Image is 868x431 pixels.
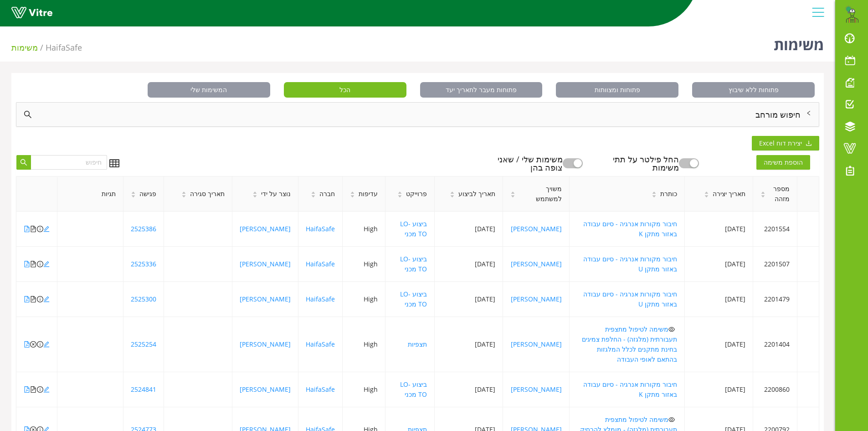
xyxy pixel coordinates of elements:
a: ביצוע LO-TO מכני [400,219,427,238]
a: file-pdf [24,340,30,348]
span: file-pdf [24,261,30,267]
span: caret-up [131,190,136,195]
span: פגישה [139,189,156,199]
span: caret-down [350,194,355,199]
td: 2201479 [753,282,797,317]
span: caret-up [652,190,657,195]
span: right [806,110,812,116]
a: [PERSON_NAME] [511,385,562,394]
a: HaifaSafe [306,385,335,394]
td: [DATE] [685,372,753,407]
a: 2525336 [131,260,156,268]
th: תגיות [57,177,123,212]
a: ביצוע LO-TO מכני [400,290,427,308]
td: 2201554 [753,212,797,247]
span: יצירת דוח Excel [759,138,802,148]
td: [DATE] [435,317,503,372]
span: download [806,140,812,147]
a: 2525254 [131,340,156,348]
span: תאריך לביצוע [458,189,495,199]
span: caret-down [397,194,402,199]
span: caret-up [252,190,257,195]
a: חיבור מקורות אנרגיה - סיום עבודה באזור מתקן K [583,380,677,399]
span: תאריך סגירה [190,189,225,199]
a: 2525300 [131,295,156,303]
span: caret-up [704,190,709,195]
span: פתוחות מעבר לתאריך יעד [420,82,543,98]
span: edit [43,261,50,267]
a: [PERSON_NAME] [240,224,291,233]
span: file-pdf [24,296,30,302]
span: table [109,158,119,168]
span: caret-down [181,194,186,199]
span: caret-up [760,190,765,195]
span: caret-down [760,194,765,199]
a: תצפיות [408,340,427,348]
a: HaifaSafe [306,224,335,233]
span: הכל [284,82,406,98]
td: [DATE] [685,282,753,317]
span: caret-down [450,194,455,199]
a: [PERSON_NAME] [240,385,291,394]
span: file-text [30,296,36,302]
span: caret-up [311,190,316,195]
span: caret-up [450,190,455,195]
span: info-circle [37,296,43,302]
span: הוספת משימה [756,155,810,170]
span: caret-down [252,194,257,199]
a: file-pdf [24,385,30,394]
span: caret-down [131,194,136,199]
span: נוצר על ידי [261,189,291,199]
img: 1b769f6a-5bd2-4624-b62a-8340ff607ce4.png [843,5,861,23]
span: file-pdf [24,226,30,232]
span: caret-down [311,194,316,199]
a: חיבור מקורות אנרגיה - סיום עבודה באזור מתקן U [583,254,677,273]
span: info-circle [37,226,43,232]
td: [DATE] [685,317,753,372]
td: [DATE] [685,247,753,282]
a: [PERSON_NAME] [511,260,562,268]
span: חברה [319,189,335,199]
a: HaifaSafe [306,340,335,348]
td: [DATE] [435,282,503,317]
span: תאריך יצירה [713,189,745,199]
td: [DATE] [685,212,753,247]
span: caret-down [704,194,709,199]
span: file-text [30,386,36,393]
h1: משימות [774,23,824,62]
a: 2525386 [131,224,156,233]
span: caret-up [397,190,402,195]
span: מספר מזהה [769,184,790,204]
div: החל פילטר על תתי משימות [601,155,678,171]
a: [PERSON_NAME] [240,295,291,303]
a: חיבור מקורות אנרגיה - סיום עבודה באזור מתקן U [583,290,677,308]
a: edit [43,260,50,268]
span: פתוחות ללא שיבוץ [692,82,815,98]
td: 2200860 [753,372,797,407]
td: [DATE] [435,372,503,407]
span: כותרת [660,189,677,199]
div: rightחיפוש מורחב [16,103,819,126]
li: משימות [11,41,46,54]
span: פתוחות ומצוותות [556,82,678,98]
span: edit [43,296,50,302]
a: [PERSON_NAME] [511,224,562,233]
a: file-pdf [24,224,30,233]
td: 2201507 [753,247,797,282]
span: edit [43,341,50,348]
a: הוספת משימה [756,156,819,167]
span: משויך למשתמש [519,184,562,204]
span: info-circle [37,386,43,393]
a: HaifaSafe [306,295,335,303]
span: file-text [30,226,36,232]
td: High [343,247,385,282]
a: file-pdf [24,295,30,303]
span: file-pdf [24,341,30,348]
td: [DATE] [435,212,503,247]
a: ביצוע LO-TO מכני [400,254,427,273]
span: search [20,159,27,167]
a: [PERSON_NAME] [240,340,291,348]
div: משימות שלי / שאני צופה בהן [485,155,563,171]
a: משימה לטיפול מתצפית תעבורתית (מלגזה) - החלפת צמיגים בחינת מתקנים לכלל המלגזות בהתאם לאופי העבודה [582,325,677,363]
span: פרוייקט [406,189,427,199]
